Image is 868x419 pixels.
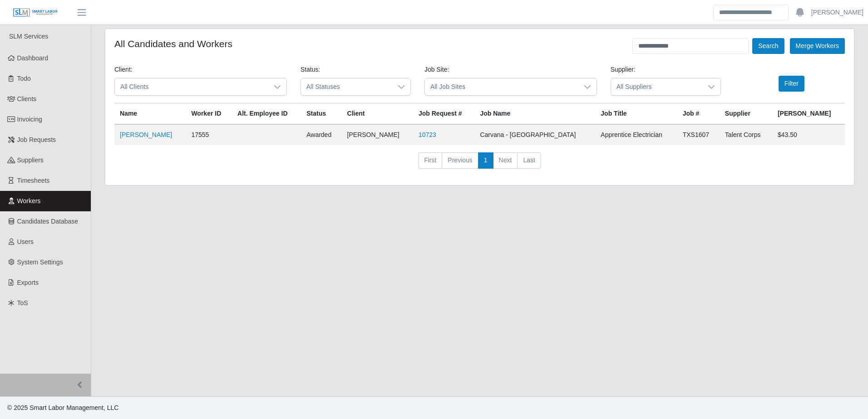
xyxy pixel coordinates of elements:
a: 10723 [419,131,436,138]
span: Clients [17,95,37,102]
img: SLM Logo [13,8,58,18]
span: Candidates Database [17,218,79,225]
th: Supplier [720,103,772,125]
th: Job Request # [413,103,474,125]
td: Apprentice Electrician [595,124,677,145]
span: Exports [17,279,39,286]
span: Dashboard [17,54,49,62]
td: awarded [301,124,341,145]
a: [PERSON_NAME] [811,8,863,17]
th: Alt. Employee ID [232,103,301,125]
th: Status [301,103,341,125]
h4: All Candidates and Workers [114,38,232,49]
input: Search [713,5,789,20]
span: System Settings [17,258,63,266]
th: Worker ID [186,103,232,125]
label: Job Site: [424,65,449,74]
nav: pagination [114,152,845,176]
button: Search [752,38,784,54]
span: Suppliers [17,156,44,164]
span: Job Requests [17,136,56,143]
th: Job Title [595,103,677,125]
span: Timesheets [17,177,50,184]
a: 1 [478,152,493,169]
td: Carvana - [GEOGRAPHIC_DATA] [474,124,595,145]
span: All Suppliers [611,78,702,95]
td: $43.50 [772,124,845,145]
span: ToS [17,299,28,307]
span: All Job Sites [425,78,578,95]
th: Client [342,103,413,125]
label: Client: [114,65,133,74]
span: All Clients [115,78,268,95]
button: Merge Workers [790,38,845,54]
span: Workers [17,197,41,205]
th: [PERSON_NAME] [772,103,845,125]
button: Filter [779,76,804,92]
span: Todo [17,75,31,82]
td: 17555 [186,124,232,145]
td: Talent Corps [720,124,772,145]
th: Name [114,103,186,125]
th: Job # [677,103,720,125]
a: [PERSON_NAME] [120,131,172,138]
th: Job Name [474,103,595,125]
span: All Statuses [301,78,392,95]
span: © 2025 Smart Labor Management, LLC [7,404,118,411]
span: Users [17,238,34,245]
td: [PERSON_NAME] [342,124,413,145]
span: Invoicing [17,116,42,123]
label: Supplier: [611,65,636,74]
label: Status: [301,65,321,74]
span: SLM Services [9,33,48,40]
td: TXS1607 [677,124,720,145]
